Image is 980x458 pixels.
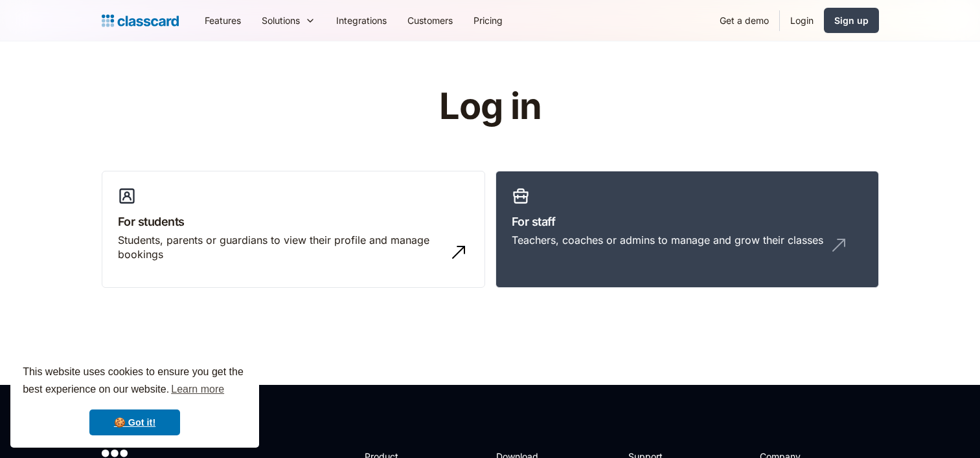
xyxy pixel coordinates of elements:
[251,6,326,35] div: Solutions
[780,6,824,35] a: Login
[834,14,869,27] div: Sign up
[397,6,463,35] a: Customers
[118,233,443,262] div: Students, parents or guardians to view their profile and manage bookings
[709,6,779,35] a: Get a demo
[89,409,180,435] a: dismiss cookie message
[118,213,469,230] h3: For students
[102,171,485,289] a: For studentsStudents, parents or guardians to view their profile and manage bookings
[169,380,226,399] a: learn more about cookies
[10,352,259,448] div: cookieconsent
[284,87,696,127] h1: Log in
[262,14,300,27] div: Solutions
[824,8,879,33] a: Sign up
[194,6,251,35] a: Features
[496,171,879,289] a: For staffTeachers, coaches or admins to manage and grow their classes
[102,12,179,30] a: home
[463,6,513,35] a: Pricing
[512,213,863,230] h3: For staff
[326,6,397,35] a: Integrations
[512,233,823,247] div: Teachers, coaches or admins to manage and grow their classes
[23,364,247,399] span: This website uses cookies to ensure you get the best experience on our website.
